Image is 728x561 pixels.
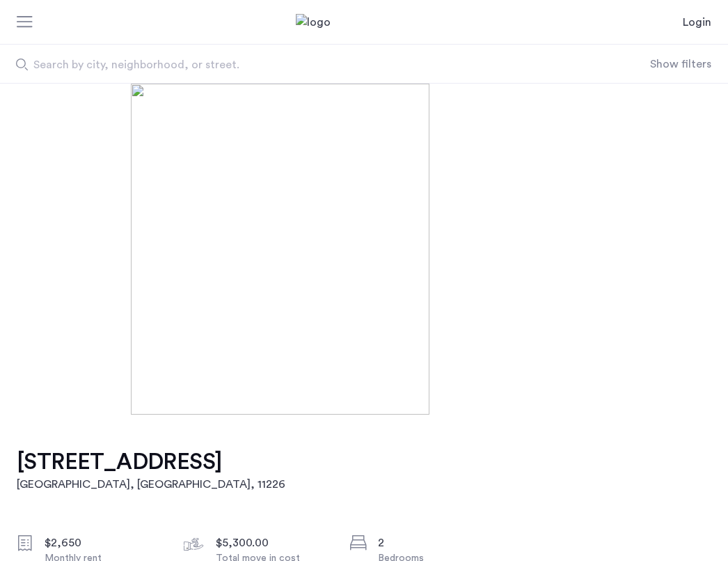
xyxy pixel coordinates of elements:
h2: [GEOGRAPHIC_DATA], [GEOGRAPHIC_DATA] , 11226 [17,476,285,493]
a: Cazamio Logo [296,14,432,31]
div: $2,650 [45,535,161,551]
span: Search by city, neighborhood, or street. [33,56,553,73]
div: $5,300.00 [216,535,333,551]
a: [STREET_ADDRESS][GEOGRAPHIC_DATA], [GEOGRAPHIC_DATA], 11226 [17,448,285,493]
button: Show or hide filters [650,56,711,72]
a: Login [683,14,711,31]
img: [object%20Object] [131,84,596,415]
img: logo [296,14,432,31]
h1: [STREET_ADDRESS] [17,448,285,476]
div: 2 [378,535,495,551]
